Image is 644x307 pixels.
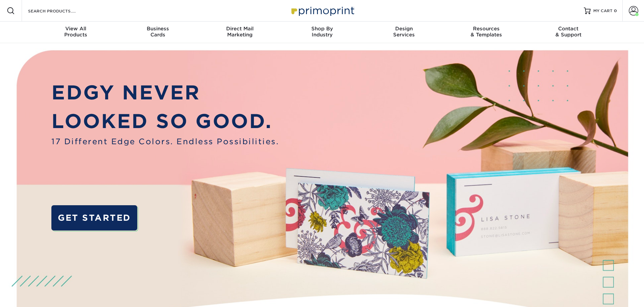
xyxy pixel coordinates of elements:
span: Shop By [281,26,363,32]
a: Resources& Templates [445,22,527,43]
span: Design [363,26,445,32]
a: View AllProducts [35,22,117,43]
a: Contact& Support [527,22,610,43]
p: LOOKED SO GOOD. [51,107,279,136]
a: Direct MailMarketing [199,22,281,43]
a: GET STARTED [51,205,137,231]
img: Primoprint [288,3,356,18]
span: Resources [445,26,527,32]
p: EDGY NEVER [51,78,279,107]
span: Contact [527,26,610,32]
div: Services [363,26,445,38]
span: 17 Different Edge Colors. Endless Possibilities. [51,136,279,147]
span: Direct Mail [199,26,281,32]
span: MY CART [593,8,613,14]
a: BusinessCards [117,22,199,43]
div: Industry [281,26,363,38]
div: & Templates [445,26,527,38]
a: DesignServices [363,22,445,43]
a: Shop ByIndustry [281,22,363,43]
div: Marketing [199,26,281,38]
div: Cards [117,26,199,38]
span: 0 [614,8,617,13]
span: Business [117,26,199,32]
span: View All [35,26,117,32]
div: & Support [527,26,610,38]
div: Products [35,26,117,38]
input: SEARCH PRODUCTS..... [27,7,93,15]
